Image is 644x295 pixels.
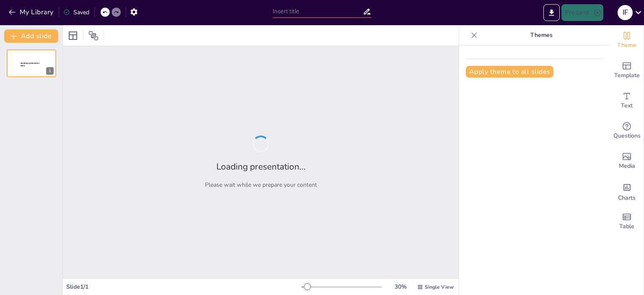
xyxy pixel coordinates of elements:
[4,29,58,43] button: Add slide
[481,25,602,45] p: Themes
[610,146,644,176] div: Add images, graphics, shapes or video
[466,66,553,78] button: Apply theme to all slides
[619,222,634,231] span: Table
[610,25,644,55] div: Change the overall theme
[425,284,454,290] span: Single View
[66,29,80,42] div: Layout
[613,131,641,141] span: Questions
[610,116,644,146] div: Get real-time input from your audience
[88,31,99,41] span: Position
[618,4,633,21] button: I F
[543,4,560,21] button: Export to PowerPoint
[610,86,644,116] div: Add text boxes
[610,176,644,206] div: Add charts and graphs
[7,50,56,77] div: 1
[618,193,636,203] span: Charts
[561,4,603,21] button: Present
[21,62,39,67] span: Sendsteps presentation editor
[46,67,54,75] div: 1
[6,5,57,19] button: My Library
[66,283,301,291] div: Slide 1 / 1
[619,162,635,171] span: Media
[614,71,640,80] span: Template
[610,206,644,237] div: Add a table
[390,283,410,291] div: 30 %
[618,5,633,20] div: I F
[617,41,636,50] span: Theme
[273,5,363,18] input: Insert title
[205,181,317,189] p: Please wait while we prepare your content
[216,161,306,172] h2: Loading presentation...
[63,8,89,16] div: Saved
[610,55,644,86] div: Add ready made slides
[621,101,633,110] span: Text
